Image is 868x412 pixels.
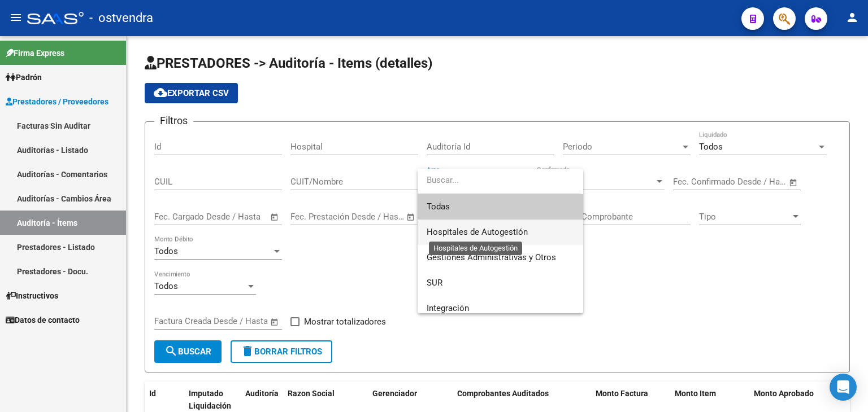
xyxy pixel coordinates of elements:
[427,252,556,262] span: Gestiones Administrativas y Otros
[830,374,857,401] div: Open Intercom Messenger
[427,227,528,237] span: Hospitales de Autogestión
[427,194,574,220] span: Todas
[427,278,442,288] span: SUR
[418,168,581,193] input: dropdown search
[427,303,469,313] span: Integración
